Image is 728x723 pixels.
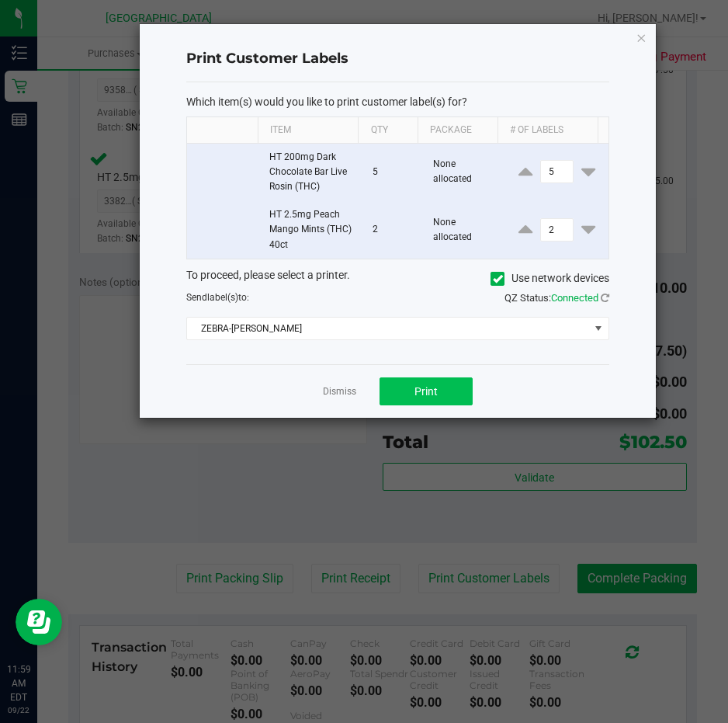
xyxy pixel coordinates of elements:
[186,49,609,69] h4: Print Customer Labels
[418,117,497,144] th: Package
[186,292,249,303] span: Send to:
[175,267,621,290] div: To proceed, please select a printer.
[491,270,609,287] label: Use network devices
[358,117,418,144] th: Qty
[363,201,424,259] td: 2
[363,144,424,202] td: 5
[551,292,598,304] span: Connected
[186,95,609,109] p: Which item(s) would you like to print customer label(s) for?
[187,318,589,339] span: ZEBRA-[PERSON_NAME]
[504,292,609,304] span: QZ Status:
[260,201,363,259] td: HT 2.5mg Peach Mango Mints (THC) 40ct
[380,377,473,405] button: Print
[323,385,356,398] a: Dismiss
[424,144,505,202] td: None allocated
[16,599,62,645] iframe: Resource center
[424,201,505,259] td: None allocated
[207,292,238,303] span: label(s)
[497,117,598,144] th: # of labels
[260,144,363,202] td: HT 200mg Dark Chocolate Bar Live Rosin (THC)
[414,385,438,398] span: Print
[258,117,358,144] th: Item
